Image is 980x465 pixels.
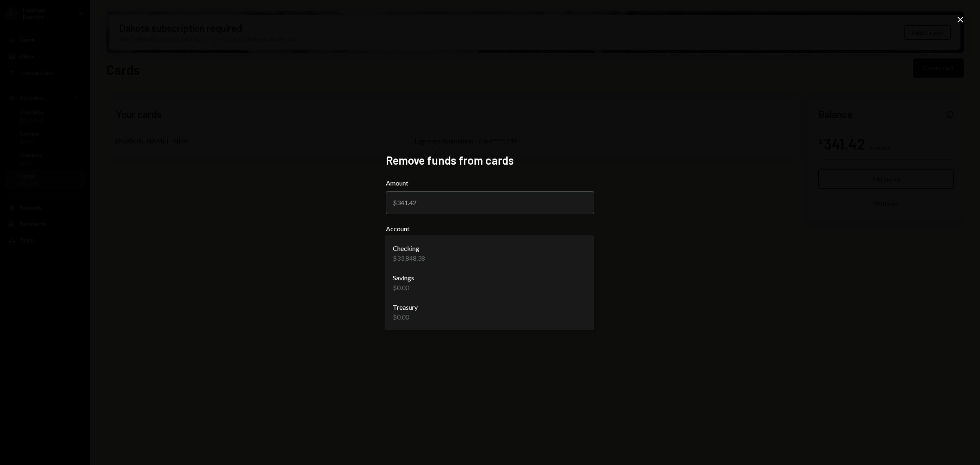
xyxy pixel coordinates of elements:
[386,191,594,214] input: $341.42
[386,224,594,234] label: Account
[393,312,418,322] div: $0.00
[386,152,594,168] h2: Remove funds from cards
[386,178,594,188] label: Amount
[393,302,418,312] div: Treasury
[393,283,414,293] div: $0.00
[393,253,425,263] div: $33,848.38
[393,273,414,283] div: Savings
[393,244,425,253] div: Checking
